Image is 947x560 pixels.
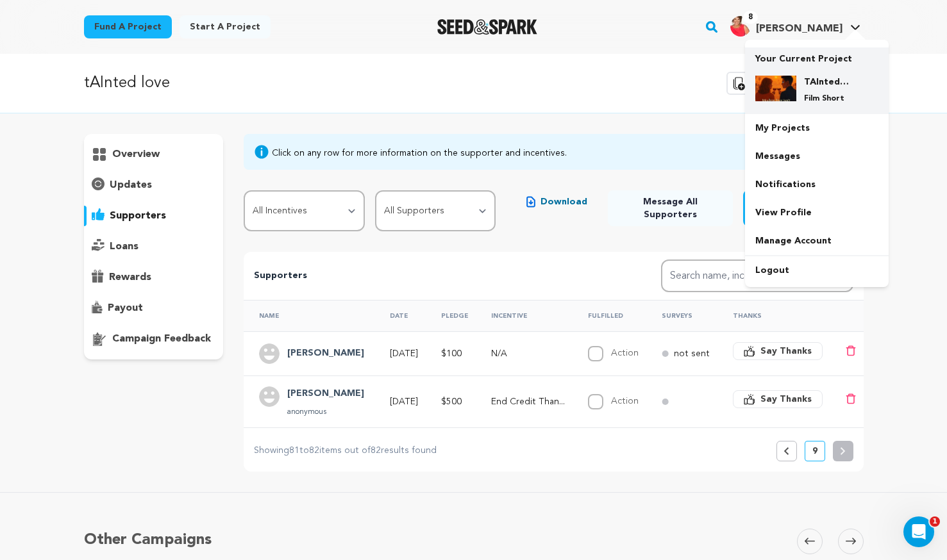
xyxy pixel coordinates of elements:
p: overview [112,147,160,162]
input: Search name, incentive, amount [661,259,853,292]
a: View Profile [745,199,889,227]
p: Film Short [804,94,850,104]
a: Your Current Project TAInted love Film Short [755,47,878,114]
th: Date [374,300,426,331]
span: 81 [289,446,299,455]
p: loans [110,239,138,254]
span: $100 [441,349,462,358]
a: Seed&Spark Homepage [437,19,538,35]
span: 8 [743,11,758,24]
div: Lisa S.'s Profile [730,16,842,37]
th: Thanks [717,300,830,331]
a: Fund a project [84,15,172,38]
button: campaign feedback [84,329,224,349]
span: Message All Supporters [618,195,723,221]
img: user.png [259,343,280,364]
p: not sent [674,347,710,360]
img: a34227d343bd5fe1.jpg [755,76,796,101]
h4: Luis de Avila [287,386,364,402]
th: Pledge [426,300,476,331]
p: Showing to items out of results found [254,443,437,459]
p: N/A [491,347,565,360]
p: [DATE] [390,347,418,360]
button: Send Incentive Surveys [743,190,863,226]
label: Action [611,349,639,358]
span: Say Thanks [760,345,812,358]
span: 82 [371,446,381,455]
img: picture.jpeg [730,16,751,37]
span: $500 [441,397,462,406]
span: 82 [309,446,319,455]
a: Manage Account [745,227,889,255]
p: rewards [109,270,151,285]
img: user.png [259,386,280,407]
a: Notifications [745,170,889,199]
iframe: Intercom live chat [903,516,934,547]
p: Supporters [254,268,619,284]
p: anonymous [287,407,364,417]
button: Message All Supporters [608,190,733,226]
button: Say Thanks [733,342,823,360]
button: overview [84,144,224,165]
span: Download [541,195,587,208]
button: loans [84,236,224,257]
p: tAInted love [84,72,170,95]
th: Name [244,300,374,331]
button: rewards [84,267,224,288]
th: Surveys [646,300,717,331]
button: 9 [805,441,825,461]
a: Logout [745,256,889,284]
button: supporters [84,206,224,226]
h4: TAInted love [804,76,850,88]
a: My Projects [745,114,889,142]
h4: Rose Monroe [287,346,364,361]
button: payout [84,298,224,318]
h5: Other Campaigns [84,529,212,552]
img: Seed&Spark Logo Dark Mode [437,19,538,35]
a: Start a project [180,15,271,38]
button: updates [84,175,224,195]
span: Lisa S.'s Profile [728,13,863,40]
p: End Credit Thank You [491,395,565,408]
th: Fulfilled [573,300,646,331]
button: Download [516,190,598,213]
p: 9 [812,445,817,457]
p: [DATE] [390,395,418,408]
button: Say Thanks [733,390,823,408]
div: Click on any row for more information on the supporter and incentives. [272,147,567,160]
th: Incentive [476,300,573,331]
a: Messages [745,142,889,170]
span: [PERSON_NAME] [756,24,842,34]
p: payout [108,301,143,316]
span: 1 [930,516,940,527]
p: supporters [110,208,166,224]
a: Lisa S.'s Profile [728,13,863,37]
p: Your Current Project [755,47,878,65]
p: campaign feedback [112,331,211,347]
span: Say Thanks [760,393,812,406]
p: updates [110,177,152,193]
label: Action [611,397,639,406]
